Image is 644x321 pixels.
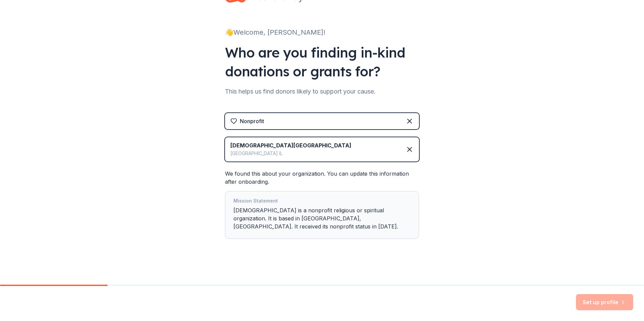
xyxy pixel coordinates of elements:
[233,197,411,206] div: Mission Statement
[230,141,351,149] div: [DEMOGRAPHIC_DATA][GEOGRAPHIC_DATA]
[225,170,419,239] div: We found this about your organization. You can update this information after onboarding.
[240,117,264,125] div: Nonprofit
[230,149,351,157] div: [GEOGRAPHIC_DATA] IL
[233,197,411,233] div: [DEMOGRAPHIC_DATA] is a nonprofit religious or spiritual organization. It is based in [GEOGRAPHIC...
[225,43,419,81] div: Who are you finding in-kind donations or grants for?
[225,86,419,97] div: This helps us find donors likely to support your cause.
[225,27,419,38] div: 👋 Welcome, [PERSON_NAME]!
